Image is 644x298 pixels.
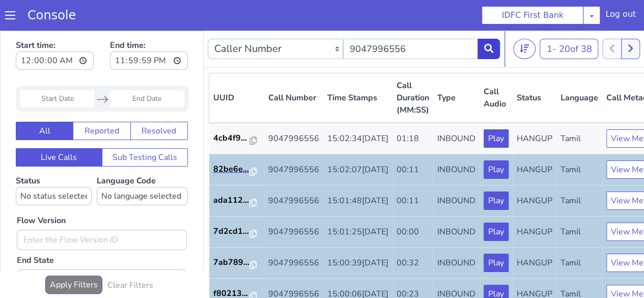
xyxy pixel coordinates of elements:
[513,124,556,155] td: HANGUP
[213,132,250,145] p: 82be6e...
[513,248,556,279] td: HANGUP
[213,164,250,176] p: ada112...
[17,239,187,259] input: Enter the End State Value
[484,161,509,179] button: Play
[213,101,260,114] a: 4cb4f9...
[484,99,509,117] button: Play
[17,184,66,196] label: Flow Version
[264,217,323,248] td: 9047996556
[97,156,188,175] select: Language Code
[264,92,323,124] td: 9047996556
[16,6,94,42] label: Start time:
[556,124,602,155] td: Tamil
[213,132,260,145] a: 82be6e...
[17,224,54,236] label: End State
[264,155,323,186] td: 9047996556
[393,43,433,93] th: Call Duration (MM:SS)
[393,248,433,279] td: 00:23
[97,145,188,175] label: Language Code
[45,245,102,263] button: Apply Filters
[556,155,602,186] td: Tamil
[393,155,433,186] td: 00:11
[323,124,393,155] td: 15:02:07[DATE]
[343,8,479,29] input: Enter the Caller Number
[16,21,94,39] input: Start time:
[110,6,188,42] label: End time:
[15,8,88,22] a: Console
[556,92,602,124] td: Tamil
[513,217,556,248] td: HANGUP
[393,124,433,155] td: 00:11
[16,91,73,110] button: All
[213,195,260,207] a: 7d2cd1...
[213,257,260,269] a: f80213...
[213,226,260,238] a: 7ab789...
[264,186,323,217] td: 9047996556
[323,92,393,124] td: 15:02:34[DATE]
[264,43,323,93] th: Call Number
[264,124,323,155] td: 9047996556
[393,186,433,217] td: 00:00
[323,248,393,279] td: 15:00:06[DATE]
[556,43,602,93] th: Language
[513,92,556,124] td: HANGUP
[484,223,509,241] button: Play
[540,8,598,29] button: 1- 20of 38
[484,130,509,148] button: Play
[102,118,188,136] button: Sub Testing Calls
[480,43,513,93] th: Call Audio
[213,226,250,238] p: 7ab789...
[16,156,92,175] select: Status
[484,192,509,210] button: Play
[107,250,153,260] h6: Clear Filters
[73,91,130,110] button: Reported
[433,155,480,186] td: INBOUND
[213,195,250,207] p: 7d2cd1...
[513,43,556,93] th: Status
[393,217,433,248] td: 00:32
[264,248,323,279] td: 9047996556
[484,254,509,273] button: Play
[433,186,480,217] td: INBOUND
[433,248,480,279] td: INBOUND
[209,43,264,93] th: UUID
[433,92,480,124] td: INBOUND
[558,12,592,24] span: 20 of 38
[433,43,480,93] th: Type
[556,186,602,217] td: Tamil
[513,155,556,186] td: HANGUP
[393,92,433,124] td: 01:18
[213,101,250,114] p: 4cb4f9...
[433,124,480,155] td: INBOUND
[109,60,184,77] input: End Date
[16,145,92,175] label: Status
[605,8,636,24] div: Log out
[130,91,188,110] button: Resolved
[213,164,260,176] a: ada112...
[323,217,393,248] td: 15:00:39[DATE]
[323,155,393,186] td: 15:01:48[DATE]
[213,257,250,269] p: f80213...
[16,118,102,136] button: Live Calls
[482,6,583,24] button: IDFC First Bank
[556,248,602,279] td: Tamil
[20,60,95,77] input: Start Date
[110,21,188,39] input: End time:
[323,186,393,217] td: 15:01:25[DATE]
[513,186,556,217] td: HANGUP
[17,199,187,220] input: Enter the Flow Version ID
[433,217,480,248] td: INBOUND
[323,43,393,93] th: Time Stamps
[556,217,602,248] td: Tamil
